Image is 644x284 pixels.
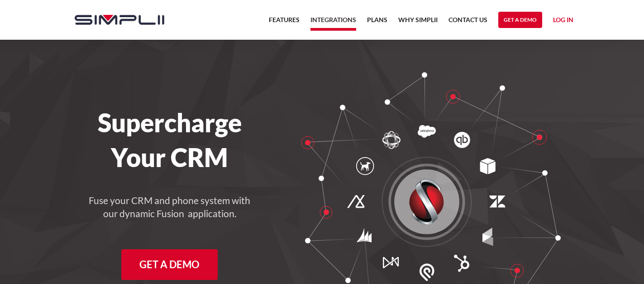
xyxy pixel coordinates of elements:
h4: Fuse your CRM and phone system with our dynamic Fusion application. [88,194,251,220]
h1: Your CRM [66,142,274,172]
a: Contact US [448,14,487,31]
a: Integrations [310,14,356,31]
img: Simplii [75,15,164,25]
a: Log in [553,14,573,28]
a: Get a Demo [121,249,218,280]
a: Get a Demo [498,12,542,28]
a: Why Simplii [398,14,438,31]
h1: Supercharge [66,107,274,138]
a: Features [269,14,300,31]
a: Plans [367,14,387,31]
